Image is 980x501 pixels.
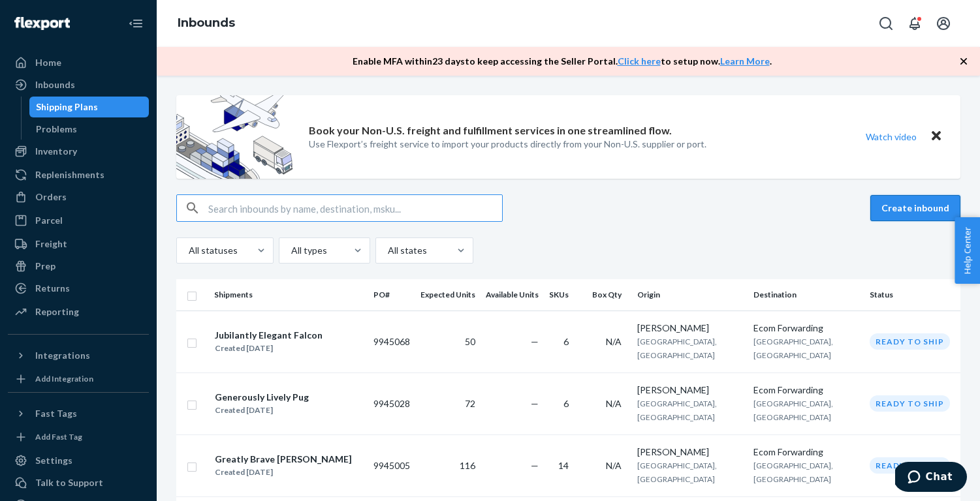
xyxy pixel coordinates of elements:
[415,279,481,311] th: Expected Units
[35,305,79,318] div: Reporting
[35,431,82,442] div: Add Fast Tag
[579,279,632,311] th: Box Qty
[870,395,950,412] div: Ready to ship
[8,472,149,493] button: Talk to Support
[753,337,833,360] span: [GEOGRAPHIC_DATA], [GEOGRAPHIC_DATA]
[215,391,309,404] div: Generously Lively Pug
[35,373,93,384] div: Add Integration
[8,164,149,185] a: Replenishments
[544,279,579,311] th: SKUs
[187,244,189,257] input: All statuses
[208,195,502,221] input: Search inbounds by name, destination, msku...
[29,119,150,140] a: Problems
[35,282,70,295] div: Returns
[35,454,72,467] div: Settings
[309,123,672,138] p: Book your Non-U.S. freight and fulfillment services in one streamlined flow.
[8,74,149,95] a: Inbounds
[215,329,323,342] div: Jubilantly Elegant Falcon
[531,398,539,409] span: —
[637,384,743,397] div: [PERSON_NAME]
[618,55,661,67] a: Click here
[35,168,104,181] div: Replenishments
[8,256,149,277] a: Prep
[558,460,569,471] span: 14
[35,78,75,91] div: Inbounds
[368,434,415,496] td: 9945005
[35,476,103,489] div: Talk to Support
[748,279,864,311] th: Destination
[870,457,950,474] div: Ready to ship
[8,371,149,387] a: Add Integration
[35,260,55,273] div: Prep
[902,10,928,37] button: Open notifications
[637,461,717,484] span: [GEOGRAPHIC_DATA], [GEOGRAPHIC_DATA]
[870,333,950,350] div: Ready to ship
[753,399,833,422] span: [GEOGRAPHIC_DATA], [GEOGRAPHIC_DATA]
[215,342,323,355] div: Created [DATE]
[35,56,61,69] div: Home
[178,16,235,30] a: Inbounds
[955,217,980,284] button: Help Center
[8,234,149,254] a: Freight
[8,403,149,424] button: Fast Tags
[35,237,67,250] div: Freight
[606,460,622,471] span: N/A
[8,52,149,73] a: Home
[215,466,352,479] div: Created [DATE]
[368,372,415,434] td: 9945028
[753,461,833,484] span: [GEOGRAPHIC_DATA], [GEOGRAPHIC_DATA]
[637,446,743,459] div: [PERSON_NAME]
[290,244,291,257] input: All types
[167,5,245,42] ol: breadcrumbs
[8,301,149,322] a: Reporting
[14,17,70,30] img: Flexport logo
[8,187,149,207] a: Orders
[36,123,77,136] div: Problems
[481,279,544,311] th: Available Units
[632,279,748,311] th: Origin
[873,10,899,37] button: Open Search Box
[531,336,539,347] span: —
[930,10,956,37] button: Open account menu
[460,460,475,471] span: 116
[870,195,960,221] button: Create inbound
[35,407,77,420] div: Fast Tags
[531,460,539,471] span: —
[465,336,475,347] span: 50
[753,446,859,459] div: Ecom Forwarding
[368,279,415,311] th: PO#
[209,279,368,311] th: Shipments
[123,10,149,37] button: Close Navigation
[8,345,149,366] button: Integrations
[368,311,415,372] td: 9945068
[8,278,149,299] a: Returns
[309,138,706,151] p: Use Flexport’s freight service to import your products directly from your Non-U.S. supplier or port.
[8,210,149,231] a: Parcel
[864,279,960,311] th: Status
[35,214,63,227] div: Parcel
[35,190,67,204] div: Orders
[215,404,309,417] div: Created [DATE]
[465,398,475,409] span: 72
[753,322,859,335] div: Ecom Forwarding
[35,349,90,362] div: Integrations
[353,55,772,68] p: Enable MFA within 23 days to keep accessing the Seller Portal. to setup now. .
[8,429,149,445] a: Add Fast Tag
[8,141,149,162] a: Inventory
[606,336,622,347] span: N/A
[563,398,569,409] span: 6
[637,322,743,335] div: [PERSON_NAME]
[35,145,77,158] div: Inventory
[857,127,925,146] button: Watch video
[606,398,622,409] span: N/A
[637,399,717,422] span: [GEOGRAPHIC_DATA], [GEOGRAPHIC_DATA]
[720,55,770,67] a: Learn More
[36,100,98,114] div: Shipping Plans
[563,336,569,347] span: 6
[895,462,967,494] iframe: Opens a widget where you can chat to one of our agents
[928,127,945,146] button: Close
[8,450,149,471] a: Settings
[29,97,150,117] a: Shipping Plans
